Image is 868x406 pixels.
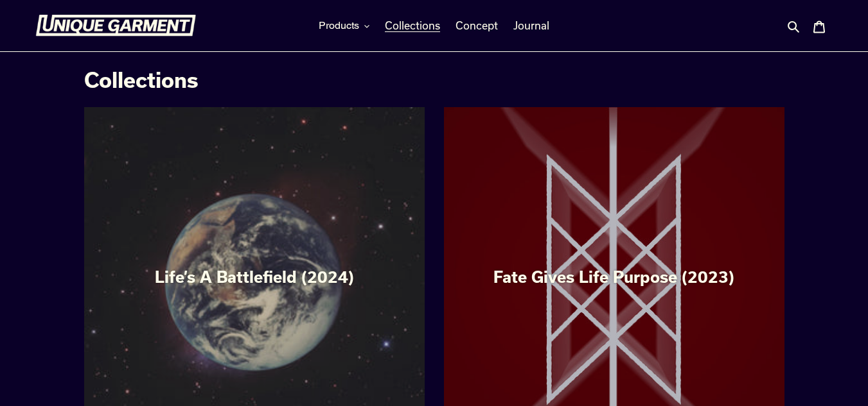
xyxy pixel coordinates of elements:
button: Products [312,16,376,35]
a: Concept [449,16,504,35]
img: Unique Garment [35,15,196,37]
a: Collections [378,16,447,35]
div: Life’s A Battlefield (2024) [84,268,425,287]
span: Collections [385,19,440,32]
div: Fate Gives Life Purpose (2023) [444,268,784,287]
h1: Collections [84,67,784,92]
span: Products [319,19,359,32]
span: Concept [456,19,498,32]
a: Journal [507,16,556,35]
span: Journal [513,19,549,32]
